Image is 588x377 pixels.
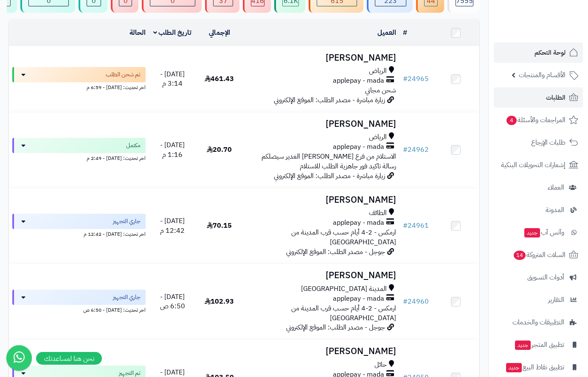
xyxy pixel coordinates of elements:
[246,346,396,356] h3: [PERSON_NAME]
[506,114,565,126] span: المراجعات والأسئلة
[274,171,385,181] span: زيارة مباشرة - مصدر الطلب: الموقع الإلكتروني
[494,155,583,175] a: إشعارات التحويلات البنكية
[12,229,146,238] div: اخر تحديث: [DATE] - 12:42 م
[494,267,583,288] a: أدوات التسويق
[548,294,564,306] span: التقارير
[262,151,396,171] span: الاستلام من فرع [PERSON_NAME] الغدير سيصلكم رسالة تاكيد فور جاهزية الطلب للاستلام
[494,87,583,108] a: الطلبات
[546,204,564,216] span: المدونة
[129,28,146,38] a: الحالة
[403,296,429,307] a: #24960
[207,145,232,155] span: 20.70
[286,322,385,332] span: جوجل - مصدر الطلب: الموقع الإلكتروني
[160,216,185,236] span: [DATE] - 12:42 م
[531,137,565,148] span: طلبات الإرجاع
[205,296,234,307] span: 102.93
[369,66,387,76] span: الرياض
[113,217,141,226] span: جاري التجهيز
[274,95,385,105] span: زيارة مباشرة - مصدر الطلب: الموقع الإلكتروني
[501,159,565,171] span: إشعارات التحويلات البنكية
[513,249,565,261] span: السلات المتروكة
[374,360,387,370] span: حائل
[113,293,141,302] span: جاري التجهيز
[301,284,387,294] span: المدينة [GEOGRAPHIC_DATA]
[524,228,540,237] span: جديد
[246,195,396,205] h3: [PERSON_NAME]
[377,28,396,38] a: العميل
[494,312,583,332] a: التطبيقات والخدمات
[403,145,408,155] span: #
[207,221,232,231] span: 70.15
[403,296,408,307] span: #
[286,247,385,257] span: جوجل - مصدر الطلب: الموقع الإلكتروني
[369,132,387,142] span: الرياض
[246,271,396,280] h3: [PERSON_NAME]
[494,200,583,220] a: المدونة
[12,153,146,162] div: اخر تحديث: [DATE] - 2:49 م
[126,141,141,150] span: مكتمل
[246,53,396,63] h3: [PERSON_NAME]
[546,92,565,103] span: الطلبات
[535,47,565,59] span: لوحة التحكم
[515,341,531,350] span: جديد
[333,218,384,228] span: applepay - mada
[548,182,564,193] span: العملاء
[494,132,583,153] a: طلبات الإرجاع
[403,221,429,231] a: #24961
[106,70,141,79] span: تم شحن الطلب
[209,28,230,38] a: الإجمالي
[403,28,407,38] a: #
[12,82,146,91] div: اخر تحديث: [DATE] - 6:59 م
[494,335,583,355] a: تطبيق المتجرجديد
[494,245,583,265] a: السلات المتروكة14
[403,221,408,231] span: #
[494,222,583,243] a: وآتس آبجديد
[506,116,517,125] span: 4
[160,69,185,89] span: [DATE] - 3:14 م
[153,28,192,38] a: تاريخ الطلب
[160,140,185,160] span: [DATE] - 1:16 م
[523,226,564,238] span: وآتس آب
[333,142,384,152] span: applepay - mada
[514,339,564,351] span: تطبيق المتجر
[246,119,396,129] h3: [PERSON_NAME]
[514,251,526,260] span: 14
[506,363,522,372] span: جديد
[369,208,387,218] span: الطائف
[505,361,564,373] span: تطبيق نقاط البيع
[160,292,185,312] span: [DATE] - 6:50 ص
[205,74,234,84] span: 461.43
[494,177,583,198] a: العملاء
[527,271,564,283] span: أدوات التسويق
[333,76,384,86] span: applepay - mada
[365,85,396,95] span: شحن مجاني
[12,305,146,314] div: اخر تحديث: [DATE] - 6:50 ص
[403,74,408,84] span: #
[519,69,565,81] span: الأقسام والمنتجات
[403,74,429,84] a: #24965
[494,110,583,130] a: المراجعات والأسئلة4
[494,290,583,310] a: التقارير
[291,227,396,247] span: ارمكس - 2-4 أيام حسب قرب المدينة من [GEOGRAPHIC_DATA]
[403,145,429,155] a: #24962
[333,294,384,304] span: applepay - mada
[291,303,396,323] span: ارمكس - 2-4 أيام حسب قرب المدينة من [GEOGRAPHIC_DATA]
[494,42,583,63] a: لوحة التحكم
[512,316,564,328] span: التطبيقات والخدمات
